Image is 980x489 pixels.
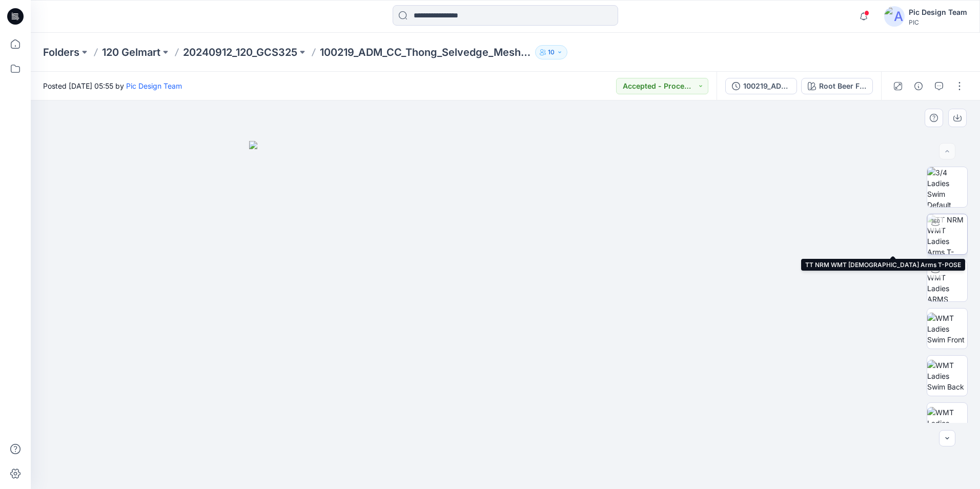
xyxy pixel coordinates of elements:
img: eyJhbGciOiJIUzI1NiIsImtpZCI6IjAiLCJzbHQiOiJzZXMiLCJ0eXAiOiJKV1QifQ.eyJkYXRhIjp7InR5cGUiOiJzdG9yYW... [249,141,762,489]
img: 3/4 Ladies Swim Default [927,167,967,207]
img: WMT Ladies Swim Back [927,360,967,392]
button: Details [910,78,927,94]
button: 10 [535,45,567,59]
a: 20240912_120_GCS325 [183,45,297,59]
div: Pic Design Team [909,6,967,18]
img: TT NRM WMT Ladies ARMS DOWN [927,261,967,301]
a: Folders [43,45,79,59]
p: 10 [548,47,555,58]
img: WMT Ladies Swim Front [927,313,967,345]
div: 100219_ADM_CC_ThongSelvedgeMeshTrim_COLORWAY 2 [743,80,790,92]
a: Pic Design Team [126,81,182,90]
button: Root Beer Float [801,78,873,94]
img: WMT Ladies Swim Left [927,407,967,439]
p: 100219_ADM_CC_Thong_Selvedge_Mesh_Trim [320,45,531,59]
div: Root Beer Float [819,80,866,92]
img: TT NRM WMT Ladies Arms T-POSE [927,214,967,254]
span: Posted [DATE] 05:55 by [43,80,182,91]
button: 100219_ADM_CC_ThongSelvedgeMeshTrim_COLORWAY 2 [725,78,797,94]
div: PIC [909,18,967,26]
img: avatar [884,6,905,27]
a: 120 Gelmart [102,45,160,59]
